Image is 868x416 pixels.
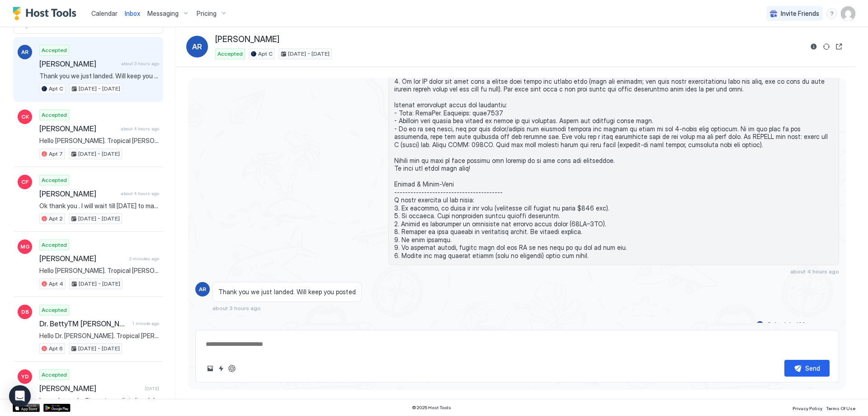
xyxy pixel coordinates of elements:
[132,320,159,326] span: 1 minute ago
[21,178,28,186] span: CF
[197,10,217,18] span: Pricing
[215,34,279,45] span: [PERSON_NAME]
[13,404,40,412] a: App Store
[841,6,855,21] div: User profile
[147,10,179,18] span: Messaging
[91,10,118,17] span: Calendar
[205,363,216,374] button: Upload image
[192,41,202,52] span: AR
[79,85,120,93] span: [DATE] - [DATE]
[21,308,29,316] span: DB
[412,405,451,411] span: © 2025 Host Tools
[13,7,80,20] a: Host Tools Logo
[39,254,126,263] span: [PERSON_NAME]
[78,215,120,223] span: [DATE] - [DATE]
[125,10,140,17] span: Inbox
[121,126,159,132] span: about 4 hours ago
[129,256,159,262] span: 2 minutes ago
[20,243,30,251] span: MG
[49,150,63,158] span: Apt 7
[755,319,839,331] button: Scheduled Messages
[39,319,129,328] span: Dr. BettyTM [PERSON_NAME]
[39,124,117,133] span: [PERSON_NAME]
[288,50,330,58] span: [DATE] - [DATE]
[39,59,118,68] span: [PERSON_NAME]
[21,113,29,121] span: CK
[258,50,273,58] span: Apt C
[42,176,67,184] span: Accepted
[790,268,839,275] span: about 4 hours ago
[125,9,140,18] a: Inbox
[21,48,28,56] span: AR
[49,344,63,353] span: Apt 6
[121,61,159,67] span: about 3 hours ago
[793,403,822,412] a: Privacy Policy
[216,363,226,374] button: Quick reply
[78,344,120,353] span: [DATE] - [DATE]
[42,46,67,54] span: Accepted
[43,404,71,412] a: Google Play Store
[39,267,159,275] span: Hello [PERSON_NAME]. Tropical [PERSON_NAME] is now a Hurricane. It will pass some 200 miles of [U...
[226,363,237,374] button: ChatGPT Auto Reply
[49,280,63,288] span: Apt 4
[39,202,159,210] span: Ok thank you . I will wait till [DATE] to make sure . Thank you so much
[79,280,120,288] span: [DATE] - [DATE]
[826,8,837,19] div: menu
[212,305,261,311] span: about 3 hours ago
[78,150,120,158] span: [DATE] - [DATE]
[49,215,63,223] span: Apt 2
[91,9,118,18] a: Calendar
[808,41,819,52] button: Reservation information
[218,288,356,296] span: Thank you we just landed. Will keep you posted
[826,406,855,411] span: Terms Of Use
[49,85,63,93] span: Apt C
[805,363,820,373] div: Send
[121,191,159,196] span: about 4 hours ago
[42,371,67,379] span: Accepted
[145,386,159,392] span: [DATE]
[39,397,159,405] span: Lorem Ipsumdo, Si amet co adipi eli sed doeiusmo tem INCI UTL Etdol Magn/Aliqu Enimadmin ve qui N...
[21,373,29,381] span: YD
[39,384,141,393] span: [PERSON_NAME]
[42,111,67,119] span: Accepted
[39,72,159,80] span: Thank you we just landed. Will keep you posted
[39,137,159,145] span: Hello [PERSON_NAME]. Tropical [PERSON_NAME] is now a Hurricane. It will pass some 200 miles of [U...
[9,385,31,407] div: Open Intercom Messenger
[784,360,830,377] button: Send
[42,306,67,314] span: Accepted
[821,41,832,52] button: Sync reservation
[826,403,855,412] a: Terms Of Use
[781,10,819,18] span: Invite Friends
[767,320,829,330] div: Scheduled Messages
[42,241,67,249] span: Accepted
[39,189,117,198] span: [PERSON_NAME]
[39,332,159,340] span: Hello Dr. [PERSON_NAME]. Tropical [PERSON_NAME] is now a Hurricane. It will pass some 200 miles o...
[834,41,844,52] button: Open reservation
[199,285,206,293] span: AR
[793,406,822,411] span: Privacy Policy
[217,50,243,58] span: Accepted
